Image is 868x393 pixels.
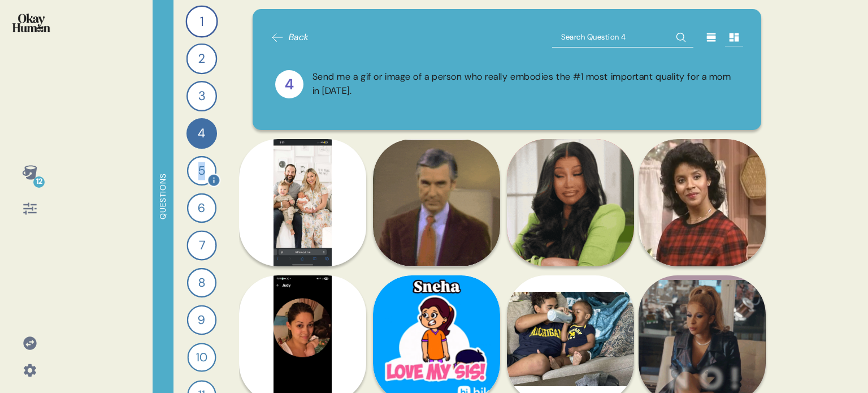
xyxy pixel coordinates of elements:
[186,81,217,111] div: 3
[186,230,216,260] div: 7
[33,176,45,188] div: 12
[187,268,216,297] div: 8
[12,14,50,32] img: okayhuman.3b1b6348.png
[552,27,693,47] input: Search Question 4
[186,118,217,149] div: 4
[186,44,218,75] div: 2
[187,193,216,223] div: 6
[185,5,218,37] div: 1
[187,305,217,335] div: 9
[289,31,309,44] span: Back
[187,156,216,185] div: 5
[275,70,303,98] div: 4
[313,70,739,98] div: Send me a gif or image of a person who really embodies the #1 most important quality for a mom in...
[187,343,216,372] div: 10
